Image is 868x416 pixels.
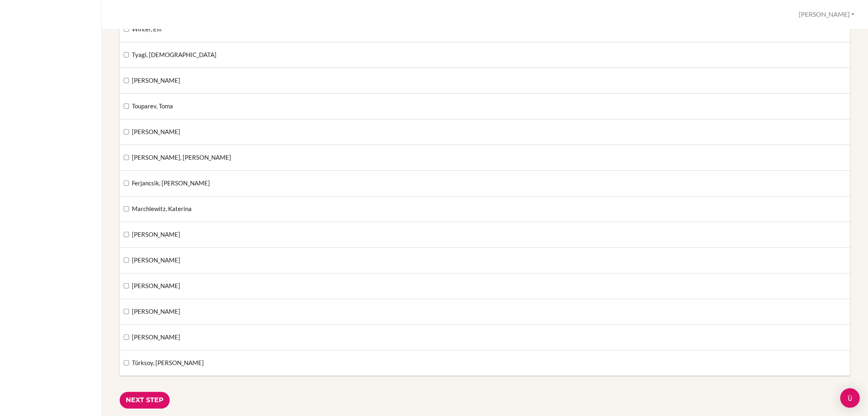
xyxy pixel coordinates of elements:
input: [PERSON_NAME] [124,258,129,263]
label: Touparev, Toma [124,102,173,111]
input: Marchlewitz, Katerina [124,206,129,211]
label: Winter, Elli [124,25,162,34]
label: [PERSON_NAME] [124,333,180,342]
label: [PERSON_NAME], [PERSON_NAME] [124,153,231,162]
label: [PERSON_NAME] [124,307,180,316]
input: Tyagi, [DEMOGRAPHIC_DATA] [124,52,129,57]
label: Tyagi, [DEMOGRAPHIC_DATA] [124,51,216,59]
div: Open Intercom Messenger [840,388,860,408]
input: [PERSON_NAME] [124,283,129,288]
input: [PERSON_NAME] [124,129,129,134]
input: Touparev, Toma [124,103,129,109]
input: Ferjancsik, [PERSON_NAME] [124,180,129,186]
label: Marchlewitz, Katerina [124,205,192,214]
label: [PERSON_NAME] [124,256,180,265]
label: [PERSON_NAME] [124,128,180,136]
label: [PERSON_NAME] [124,282,180,291]
input: Winter, Elli [124,26,129,32]
input: Next Step [120,392,170,409]
input: [PERSON_NAME] [124,335,129,340]
input: Türksoy, [PERSON_NAME] [124,360,129,365]
input: [PERSON_NAME] [124,232,129,237]
button: [PERSON_NAME] [795,7,858,22]
label: Ferjancsik, [PERSON_NAME] [124,179,210,188]
input: [PERSON_NAME], [PERSON_NAME] [124,155,129,160]
label: [PERSON_NAME] [124,76,180,85]
label: [PERSON_NAME] [124,230,180,239]
label: Türksoy, [PERSON_NAME] [124,359,204,368]
input: [PERSON_NAME] [124,78,129,83]
input: [PERSON_NAME] [124,309,129,314]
